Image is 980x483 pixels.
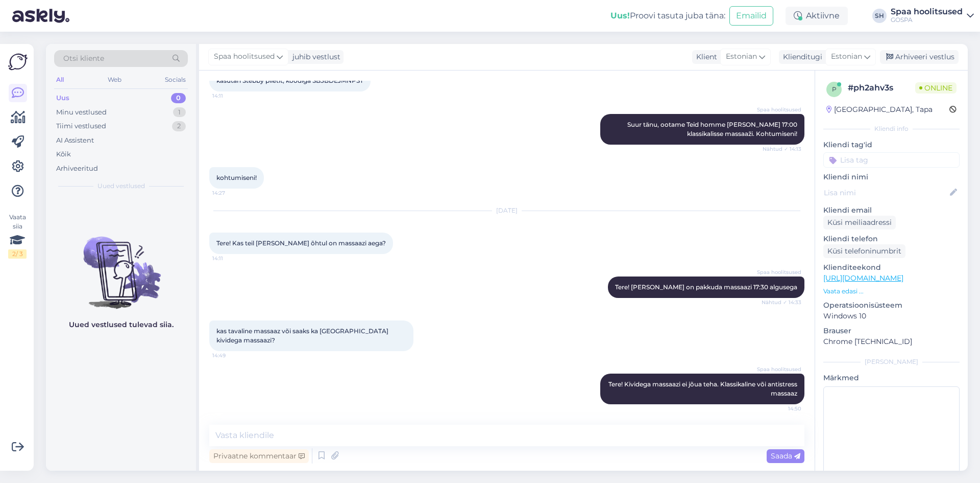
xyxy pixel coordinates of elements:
[763,405,801,412] span: 14:50
[823,152,960,168] input: Lisa tag
[872,9,887,23] div: SH
[8,52,28,72] img: Askly Logo
[608,380,799,397] span: Tere! Kividega massaazi ei jõua teha. Klassikaline või antistress massaaz
[891,8,963,16] div: Spaa hoolitsused
[56,135,94,146] div: AI Assistent
[46,218,196,310] img: No chats
[757,106,801,113] span: Spaa hoolitsused
[171,93,186,103] div: 0
[216,77,363,84] span: kasutan Stebby piletit, koodiga SB3BDEJMNPST
[848,82,915,94] div: # ph2ahv3s
[214,51,275,62] span: Spaa hoolitsused
[56,164,98,174] div: Arhiveeritud
[56,121,106,131] div: Tiimi vestlused
[63,53,104,64] span: Otsi kliente
[8,213,27,259] div: Vaata siia
[8,249,27,259] div: 2 / 3
[826,104,933,115] div: [GEOGRAPHIC_DATA], Tapa
[823,357,960,366] div: [PERSON_NAME]
[56,93,69,103] div: Uus
[823,172,960,182] p: Kliendi nimi
[779,52,822,62] div: Klienditugi
[823,205,960,216] p: Kliendi email
[757,268,801,276] span: Spaa hoolitsused
[172,121,186,131] div: 2
[762,298,801,306] span: Nähtud ✓ 14:33
[823,244,905,258] div: Küsi telefoninumbrit
[763,145,801,153] span: Nähtud ✓ 14:13
[212,255,251,262] span: 14:11
[823,216,896,229] div: Küsi meiliaadressi
[288,52,340,62] div: juhib vestlust
[831,51,862,62] span: Estonian
[216,327,390,344] span: kas tavaline massaaz või saaks ka [GEOGRAPHIC_DATA] kividega massaazi?
[823,262,960,273] p: Klienditeekond
[823,234,960,244] p: Kliendi telefon
[823,300,960,311] p: Operatsioonisüsteem
[823,311,960,321] p: Windows 10
[757,365,801,373] span: Spaa hoolitsused
[915,82,957,94] span: Online
[173,107,186,118] div: 1
[771,451,800,461] span: Saada
[824,187,948,198] input: Lisa nimi
[615,283,797,291] span: Tere! [PERSON_NAME] on pakkuda massaazi 17:30 algusega
[823,373,960,383] p: Märkmed
[823,326,960,336] p: Brauser
[891,8,974,24] a: Spaa hoolitsusedGOSPA
[610,11,630,20] b: Uus!
[97,181,145,191] span: Uued vestlused
[216,174,257,181] span: kohtumiseni!
[726,51,757,62] span: Estonian
[212,92,251,100] span: 14:11
[209,449,309,463] div: Privaatne kommentaar
[823,273,903,283] a: [URL][DOMAIN_NAME]
[891,16,963,24] div: GOSPA
[880,50,959,64] div: Arhiveeri vestlus
[832,85,837,93] span: p
[823,124,960,133] div: Kliendi info
[54,73,66,86] div: All
[823,140,960,150] p: Kliendi tag'id
[610,10,725,22] div: Proovi tasuta juba täna:
[212,352,251,359] span: 14:49
[216,239,386,247] span: Tere! Kas teil [PERSON_NAME] õhtul on massaazi aega?
[163,73,188,86] div: Socials
[56,107,107,118] div: Minu vestlused
[212,189,251,197] span: 14:27
[56,149,71,159] div: Kõik
[786,7,848,25] div: Aktiivne
[209,206,804,215] div: [DATE]
[729,6,773,26] button: Emailid
[69,319,174,330] p: Uued vestlused tulevad siia.
[627,121,799,137] span: Suur tänu, ootame Teid homme [PERSON_NAME] 17:00 klassikalisse massaaži. Kohtumiseni!
[823,287,960,296] p: Vaata edasi ...
[106,73,124,86] div: Web
[692,52,717,62] div: Klient
[823,336,960,347] p: Chrome [TECHNICAL_ID]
